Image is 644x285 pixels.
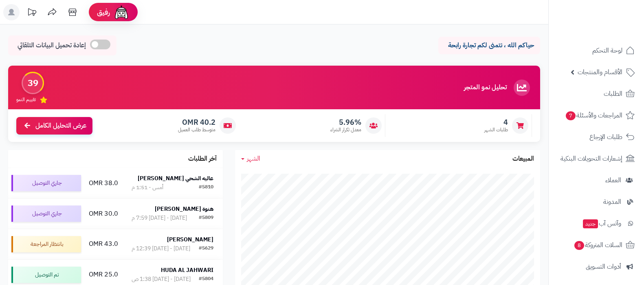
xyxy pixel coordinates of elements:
a: العملاء [554,170,639,190]
span: 40.2 OMR [178,118,215,127]
div: بانتظار المراجعة [11,236,81,252]
a: طلبات الإرجاع [554,127,639,147]
a: الطلبات [554,84,639,104]
span: لوحة التحكم [592,45,622,56]
h3: آخر الطلبات [188,155,217,163]
div: #5809 [199,214,213,222]
span: رفيق [97,7,110,17]
a: عرض التحليل الكامل [16,117,92,135]
div: أمس - 1:51 م [132,183,163,192]
strong: عاليه الشحي [PERSON_NAME] [138,174,213,183]
div: [DATE] - [DATE] 12:39 م [132,245,190,253]
span: المراجعات والأسئلة [565,110,622,121]
span: جديد [583,219,598,228]
div: #5810 [199,183,213,192]
span: تقييم النمو [16,96,36,103]
div: تم التوصيل [11,267,81,283]
span: طلبات الشهر [484,126,508,133]
td: 43.0 OMR [84,229,122,259]
a: السلات المتروكة8 [554,235,639,255]
span: 8 [574,241,584,250]
a: وآتس آبجديد [554,214,639,233]
a: الشهر [241,154,260,163]
span: 7 [565,111,576,121]
strong: هنوة [PERSON_NAME] [155,205,213,213]
span: المدونة [603,196,621,208]
div: #5629 [199,245,213,253]
span: معدل تكرار الشراء [330,126,361,133]
a: إشعارات التحويلات البنكية [554,149,639,168]
img: logo-2.png [589,17,636,34]
span: إشعارات التحويلات البنكية [560,153,622,164]
div: [DATE] - [DATE] 1:38 ص [132,275,191,283]
a: تحديثات المنصة [22,4,42,22]
span: أدوات التسويق [586,261,621,272]
a: المراجعات والأسئلة7 [554,106,639,125]
div: [DATE] - [DATE] 7:59 م [132,214,187,222]
td: 38.0 OMR [84,168,122,198]
span: الطلبات [604,88,622,99]
span: الأقسام والمنتجات [578,66,622,78]
strong: HUDA AL JAHWARI [161,266,213,274]
span: متوسط طلب العميل [178,126,215,133]
span: العملاء [605,175,621,186]
p: حياكم الله ، نتمنى لكم تجارة رابحة [444,41,534,50]
img: ai-face.png [113,4,130,20]
span: عرض التحليل الكامل [35,121,86,130]
span: الشهر [247,154,260,163]
span: إعادة تحميل البيانات التلقائي [18,41,86,50]
a: أدوات التسويق [554,257,639,276]
span: 4 [484,118,508,127]
a: المدونة [554,192,639,212]
span: السلات المتروكة [574,239,622,251]
span: طلبات الإرجاع [589,131,622,143]
strong: [PERSON_NAME] [167,235,213,244]
a: لوحة التحكم [554,41,639,60]
div: جاري التوصيل [11,175,81,191]
span: 5.96% [330,118,361,127]
div: #5804 [199,275,213,283]
td: 30.0 OMR [84,199,122,229]
span: وآتس آب [582,218,621,229]
div: جاري التوصيل [11,205,81,222]
h3: المبيعات [512,155,534,163]
h3: تحليل نمو المتجر [464,84,507,91]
